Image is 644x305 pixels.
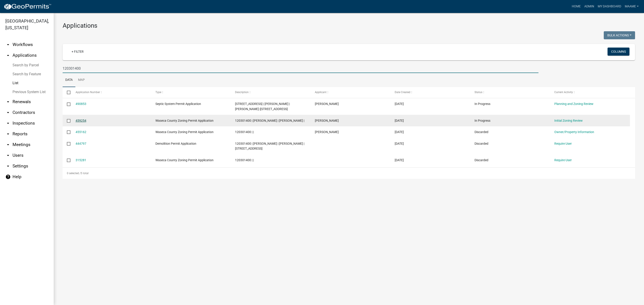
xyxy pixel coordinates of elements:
[155,102,201,106] span: Septic System Permit Application
[311,87,390,98] datatable-header-cell: Applicant
[155,158,214,162] span: Waseca County Zoning Permit Application
[63,168,635,179] div: 5 total
[151,87,231,98] datatable-header-cell: Type
[475,102,490,106] span: In Progress
[395,102,404,106] span: 10/10/2025
[155,130,214,134] span: Waseca County Zoning Permit Application
[235,158,254,162] span: 120301400 | |
[5,110,11,115] i: arrow_drop_down
[395,91,410,94] span: Date Created
[583,2,596,11] a: Admin
[395,130,404,134] span: 07/25/2025
[5,99,11,104] i: arrow_drop_down
[315,130,339,134] span: Brittany Dwyer
[63,73,75,87] a: Data
[395,142,404,145] span: 07/03/2025
[554,142,572,145] a: Require User
[71,87,151,98] datatable-header-cell: Application Number
[395,119,404,122] span: 08/05/2025
[155,91,161,94] span: Type
[315,91,326,94] span: Applicant
[67,172,81,175] span: 0 selected /
[315,102,339,106] span: Brittany Dwyer
[5,42,11,47] i: arrow_drop_down
[475,119,490,122] span: In Progress
[604,31,635,39] button: Bulk Actions
[155,142,196,145] span: Demolition Permit Application
[75,73,87,87] a: Map
[235,130,254,134] span: 120301400 | |
[475,158,488,162] span: Discarded
[76,142,86,145] a: 444797
[608,48,629,56] button: Columns
[68,48,87,56] a: + Filter
[235,142,304,150] span: 120301400 | BRITTANY A DWYER | ALEC J DWYER | 12539 336TH AVE
[231,87,311,98] datatable-header-cell: Description
[63,22,635,29] h3: Applications
[63,64,538,73] input: Search for applications
[623,2,640,11] a: Maame
[554,91,573,94] span: Current Activity
[5,131,11,137] i: arrow_drop_down
[235,102,290,111] span: 12539 336TH AVE | BRITTANY A DWYER | ALEC J DWYER |12539 336TH AVE
[5,153,11,158] i: arrow_drop_down
[5,121,11,126] i: arrow_drop_down
[390,87,470,98] datatable-header-cell: Date Created
[475,142,488,145] span: Discarded
[63,87,71,98] datatable-header-cell: Select
[475,91,482,94] span: Status
[235,119,304,122] span: 120301400 | BRITTANY A DWYER | ALEC J DWYER |
[395,158,404,162] span: 09/23/2024
[5,174,11,180] i: help
[155,119,214,122] span: Waseca County Zoning Permit Application
[235,91,249,94] span: Description
[470,87,550,98] datatable-header-cell: Status
[570,2,583,11] a: Home
[5,142,11,147] i: arrow_drop_down
[76,91,100,94] span: Application Number
[554,102,593,106] a: Planning and Zoning Review
[76,102,86,106] a: 490853
[76,158,86,162] a: 315281
[554,130,594,134] a: Owner/Property Information
[5,163,11,169] i: arrow_drop_down
[554,119,583,122] a: Initial Zoning Review
[596,2,623,11] a: My Dashboard
[76,119,86,122] a: 459254
[315,119,339,122] span: Brittany Dwyer
[554,158,572,162] a: Require User
[5,53,11,58] i: arrow_drop_up
[475,130,488,134] span: Discarded
[76,130,86,134] a: 455162
[550,87,630,98] datatable-header-cell: Current Activity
